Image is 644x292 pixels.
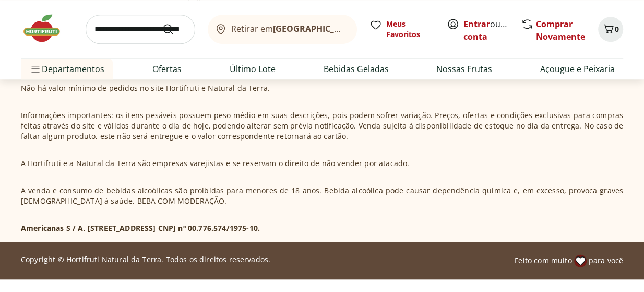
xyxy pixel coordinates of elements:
p: A venda e consumo de bebidas alcoólicas são proibidas para menores de 18 anos. Bebida alcoólica p... [21,185,623,206]
span: 0 [615,24,619,34]
p: Copyright © Hortifruti Natural da Terra. Todos os direitos reservados. [21,254,270,265]
a: Comprar Novamente [536,18,585,42]
span: Feito com muito [515,255,571,266]
span: Departamentos [29,56,104,81]
p: Informações importantes: os itens pesáveis possuem peso médio em suas descrições, pois podem sofr... [21,110,623,142]
button: Menu [29,56,42,81]
a: Ofertas [152,63,182,75]
p: A Hortifruti e a Natural da Terra são empresas varejistas e se reservam o direito de não vender p... [21,158,409,169]
span: para você [589,255,623,266]
input: search [86,15,195,44]
p: Não há valor mínimo de pedidos no site Hortifruti e Natural da Terra. [21,83,270,94]
img: Hortifruti [21,13,73,44]
span: Meus Favoritos [386,19,434,40]
a: Último Lote [230,63,276,75]
span: Retirar em [231,24,347,33]
a: Nossas Frutas [436,63,492,75]
button: Submit Search [162,23,187,36]
button: Carrinho [598,17,623,42]
b: [GEOGRAPHIC_DATA]/[GEOGRAPHIC_DATA] [273,23,449,34]
a: Entrar [463,18,490,30]
a: Açougue e Peixaria [540,63,615,75]
a: Bebidas Geladas [323,63,388,75]
p: Americanas S / A, [STREET_ADDRESS] CNPJ nº 00.776.574/1975-10. [21,223,260,233]
span: ou [463,18,510,43]
a: Meus Favoritos [369,19,434,40]
button: Retirar em[GEOGRAPHIC_DATA]/[GEOGRAPHIC_DATA] [208,15,357,44]
a: Criar conta [463,18,521,42]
